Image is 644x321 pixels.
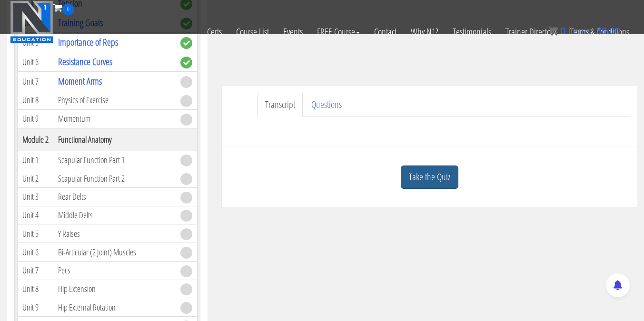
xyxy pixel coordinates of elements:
td: Physics of Exercise [53,91,176,110]
bdi: 0.00 [596,26,620,36]
td: Pecs [53,261,176,280]
a: Moment Arms [58,75,102,88]
td: Hip External Rotation [53,298,176,317]
a: Terms & Conditions [563,15,636,49]
a: Certs [200,15,229,49]
span: 0 [62,3,74,15]
td: Middle Delts [53,206,176,224]
td: Hip Extension [53,280,176,298]
img: icon11.png [548,26,558,36]
a: Questions [304,93,349,117]
span: complete [180,57,192,68]
th: Module 2 [18,128,54,151]
a: Transcript [258,93,303,117]
a: Events [276,15,310,49]
span: 0 [560,26,565,36]
td: Unit 6 [18,52,54,72]
a: Resistance Curves [58,55,112,68]
td: Unit 8 [18,91,54,110]
td: Unit 9 [18,298,54,317]
td: Bi-Articular (2 Joint) Muscles [53,243,176,262]
img: n1-education [10,0,53,43]
a: 0 items: $0.00 [548,26,620,36]
td: Unit 8 [18,280,54,298]
a: Take the Quiz [401,165,458,189]
th: Functional Anatomy [53,128,176,151]
td: Unit 7 [18,72,54,91]
a: Testimonials [446,15,498,49]
td: Rear Delts [53,188,176,206]
td: Scapular Function Part 2 [53,169,176,188]
td: Unit 6 [18,243,54,262]
a: FREE Course [310,15,367,49]
td: Unit 2 [18,169,54,188]
a: Trainer Directory [498,15,563,49]
td: Unit 7 [18,261,54,280]
td: Momentum [53,109,176,128]
a: Why N1? [404,15,446,49]
a: Contact [367,15,404,49]
td: Unit 1 [18,151,54,169]
td: Scapular Function Part 1 [53,151,176,169]
span: $ [596,26,602,36]
td: Unit 9 [18,109,54,128]
span: items: [568,26,594,36]
td: Y Raises [53,224,176,243]
a: 0 [53,1,74,14]
td: Unit 4 [18,206,54,224]
td: Unit 5 [18,224,54,243]
td: Unit 3 [18,188,54,206]
a: Course List [229,15,276,49]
